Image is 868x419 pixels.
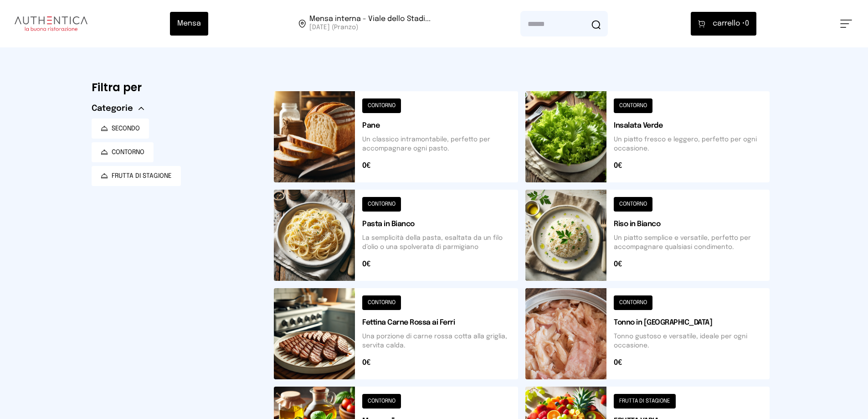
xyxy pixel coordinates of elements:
[15,16,87,31] img: logo.8f33a47.png
[713,18,749,29] span: 0
[92,80,259,95] h6: Filtra per
[309,16,431,32] span: Viale dello Stadio, 77, 05100 Terni TR, Italia
[309,23,431,32] span: [DATE] (Pranzo)
[92,102,144,115] button: Categorie
[92,142,154,162] button: CONTORNO
[92,119,149,139] button: SECONDO
[170,12,208,36] button: Mensa
[112,124,140,133] span: SECONDO
[691,12,756,36] button: carrello •0
[92,102,133,115] span: Categorie
[713,18,745,29] span: carrello •
[92,166,181,186] button: FRUTTA DI STAGIONE
[112,148,144,157] span: CONTORNO
[112,171,172,181] span: FRUTTA DI STAGIONE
